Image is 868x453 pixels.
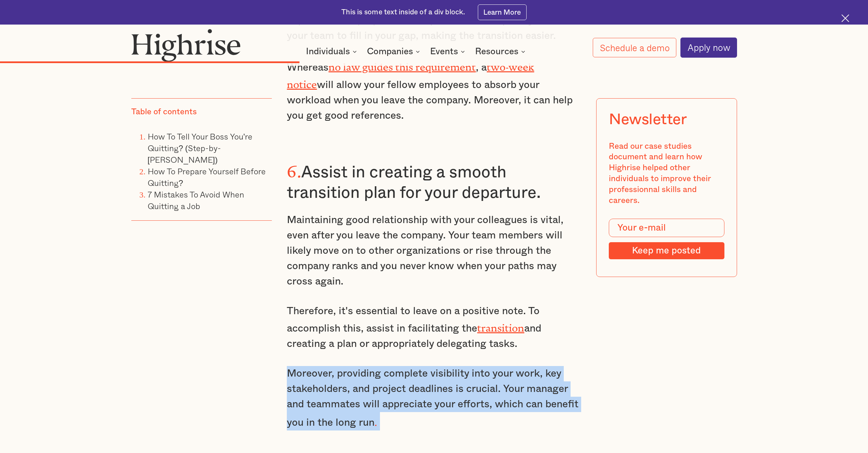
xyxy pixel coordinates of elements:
strong: . [374,416,377,423]
p: Maintaining good relationship with your colleagues is vital, even after you leave the company. Yo... [287,213,581,289]
div: Newsletter [609,111,687,129]
div: Resources [475,47,518,56]
div: Resources [475,47,527,56]
div: Companies [367,47,413,56]
img: Highrise logo [131,29,241,62]
a: How To Tell Your Boss You're Quitting? (Step-by-[PERSON_NAME]) [148,130,253,166]
p: Moreover, providing complete visibility into your work, key stakeholders, and project deadlines i... [287,366,581,430]
div: Events [430,47,458,56]
div: Companies [367,47,422,56]
input: Your e-mail [609,219,724,237]
div: Events [430,47,467,56]
div: Individuals [306,47,350,56]
a: Apply now [680,38,737,57]
a: 7 Mistakes To Avoid When Quitting a Job [148,188,244,212]
p: Whereas , a will allow your fellow employees to absorb your workload when you leave the company. ... [287,58,581,123]
a: Learn More [478,4,527,20]
div: Read our case studies document and learn how Highrise helped other individuals to improve their p... [609,141,724,206]
div: This is some text inside of a div block. [341,8,465,17]
input: Keep me posted [609,242,724,259]
a: transition [477,322,524,329]
form: Modal Form [609,219,724,259]
p: Therefore, it's essential to leave on a positive note. To accomplish this, assist in facilitating... [287,304,581,352]
h3: Assist in creating a smooth transition plan for your departure. [287,158,581,203]
strong: 6. [287,162,301,173]
div: Table of contents [131,107,197,118]
img: Cross icon [841,14,849,22]
a: How To Prepare Yourself Before Quitting? [148,165,266,189]
a: Schedule a demo [593,38,676,58]
div: Individuals [306,47,359,56]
